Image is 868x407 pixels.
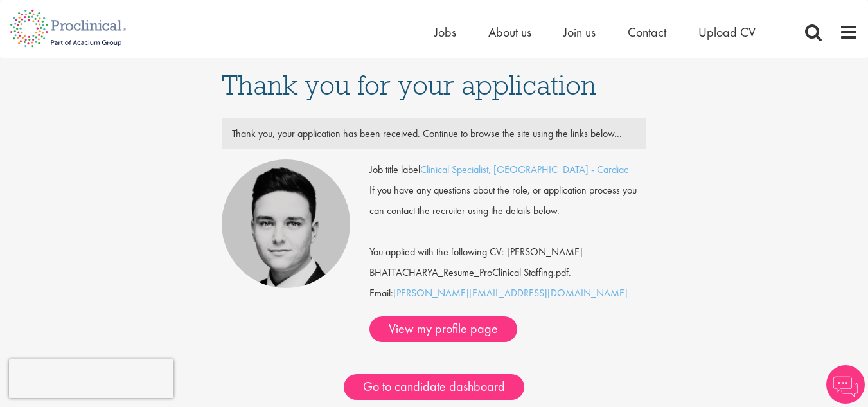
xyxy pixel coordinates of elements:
[360,180,655,221] div: If you have any questions about the role, or application process you can contact the recruiter us...
[369,316,517,342] a: View my profile page
[222,68,596,102] span: Thank you for your application
[628,24,666,41] a: Contact
[826,365,865,404] img: Chatbot
[360,221,655,283] div: You applied with the following CV: [PERSON_NAME] BHATTACHARYA_Resume_ProClinical Staffing.pdf.
[360,159,655,180] div: Job title label
[369,159,646,342] div: Email:
[488,24,531,41] a: About us
[393,286,628,300] a: [PERSON_NAME][EMAIL_ADDRESS][DOMAIN_NAME]
[563,24,596,41] a: Join us
[222,123,646,144] div: Thank you, your application has been received. Continue to browse the site using the links below...
[9,359,173,398] iframe: reCAPTCHA
[434,24,456,41] a: Jobs
[420,163,628,176] a: Clinical Specialist, [GEOGRAPHIC_DATA] - Cardiac
[698,24,756,41] a: Upload CV
[344,374,524,400] a: Go to candidate dashboard
[222,159,350,288] img: Connor Lynes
